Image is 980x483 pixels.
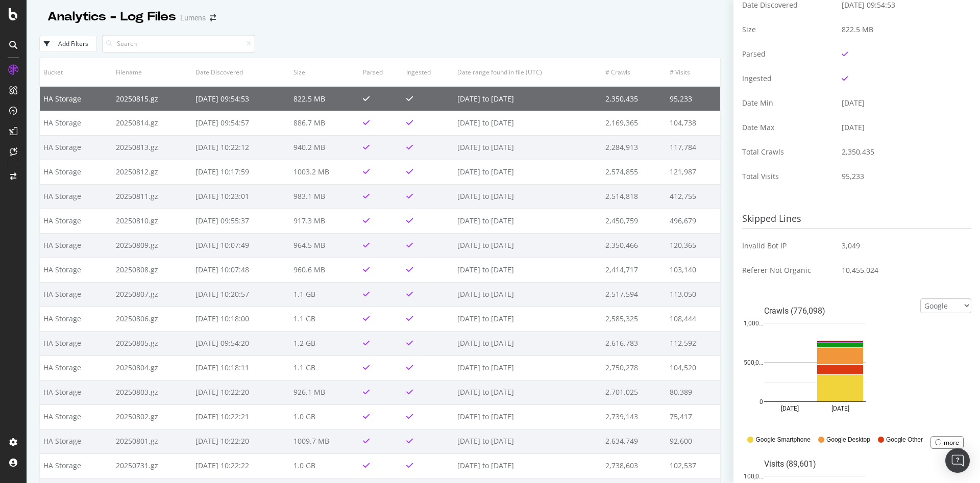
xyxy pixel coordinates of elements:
td: Invalid Bot IP [742,234,834,258]
td: HA Storage [40,86,112,111]
td: 20250806.gz [112,307,192,331]
th: Date range found in file (UTC) [454,58,602,86]
td: 113,050 [666,282,720,307]
td: [DATE] to [DATE] [454,380,602,404]
span: 3,049 [842,241,860,251]
td: HA Storage [40,404,112,429]
th: Filename [112,58,192,86]
text: [DATE] [781,405,799,412]
td: 822.5 MB [290,86,359,111]
td: Total Visits [742,164,834,189]
text: 0 [759,398,763,405]
div: Analytics - Log Files [47,8,176,26]
td: 75,417 [666,404,720,429]
td: 103,140 [666,258,720,282]
td: [DATE] 10:22:22 [192,453,290,478]
td: HA Storage [40,453,112,478]
td: 2,585,325 [602,307,666,331]
td: [DATE] to [DATE] [454,404,602,429]
td: 940.2 MB [290,135,359,160]
td: 20250807.gz [112,282,192,307]
td: 20250803.gz [112,380,192,404]
td: [DATE] to [DATE] [454,282,602,307]
td: [DATE] 09:54:57 [192,111,290,135]
td: [DATE] 09:54:53 [192,86,290,111]
th: Parsed [359,58,403,86]
td: [DATE] 10:23:01 [192,184,290,209]
td: 2,169,365 [602,111,666,135]
td: 1003.2 MB [290,160,359,184]
td: HA Storage [40,209,112,233]
td: 496,679 [666,209,720,233]
td: [DATE] to [DATE] [454,331,602,355]
td: [DATE] 10:17:59 [192,160,290,184]
td: 2,738,603 [602,453,666,478]
td: 964.5 MB [290,233,359,258]
td: 926.1 MB [290,380,359,404]
text: [DATE] [831,405,849,412]
td: HA Storage [40,380,112,404]
span: Google Other [886,436,923,444]
td: [DATE] to [DATE] [454,86,602,111]
td: Referer Not Organic [742,258,834,283]
td: 20250813.gz [112,135,192,160]
td: [DATE] [834,115,971,140]
td: 20250808.gz [112,258,192,282]
td: 983.1 MB [290,184,359,209]
td: Total Crawls [742,140,834,164]
td: [DATE] to [DATE] [454,429,602,453]
div: Add Filters [58,39,88,48]
td: 20250814.gz [112,111,192,135]
td: 1.2 GB [290,331,359,355]
td: 117,784 [666,135,720,160]
td: 2,284,913 [602,135,666,160]
td: 95,233 [666,86,720,111]
td: 2,350,435 [834,140,971,164]
td: 20250809.gz [112,233,192,258]
td: 95,233 [834,164,971,189]
td: [DATE] 10:18:00 [192,307,290,331]
td: 112,592 [666,331,720,355]
h3: Skipped Lines [742,210,971,228]
td: [DATE] to [DATE] [454,184,602,209]
td: 20250804.gz [112,355,192,380]
td: [DATE] 10:20:57 [192,282,290,307]
span: 10,455,024 [842,265,878,275]
td: [DATE] to [DATE] [454,453,602,478]
td: 120,365 [666,233,720,258]
td: Date Min [742,91,834,115]
td: [DATE] to [DATE] [454,258,602,282]
button: Add Filters [39,36,97,52]
td: Date Max [742,115,834,140]
td: 2,514,818 [602,184,666,209]
td: 960.6 MB [290,258,359,282]
td: 108,444 [666,307,720,331]
td: 2,616,783 [602,331,666,355]
th: Bucket [40,58,112,86]
td: 2,350,466 [602,233,666,258]
td: [DATE] to [DATE] [454,160,602,184]
td: 20250801.gz [112,429,192,453]
div: more [944,438,959,447]
td: [DATE] 10:22:20 [192,429,290,453]
td: 2,634,749 [602,429,666,453]
td: HA Storage [40,429,112,453]
td: 822.5 MB [834,17,971,42]
td: 1.1 GB [290,355,359,380]
td: [DATE] to [DATE] [454,233,602,258]
text: Visits (89,601) [764,459,816,468]
td: 2,450,759 [602,209,666,233]
td: HA Storage [40,331,112,355]
div: arrow-right-arrow-left [210,14,216,21]
td: HA Storage [40,184,112,209]
td: 20250802.gz [112,404,192,429]
th: # Crawls [602,58,666,86]
td: 121,987 [666,160,720,184]
td: 104,738 [666,111,720,135]
th: # Visits [666,58,720,86]
td: 2,739,143 [602,404,666,429]
td: [DATE] to [DATE] [454,209,602,233]
td: HA Storage [40,160,112,184]
td: 2,517,594 [602,282,666,307]
text: 1,000… [744,319,763,326]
